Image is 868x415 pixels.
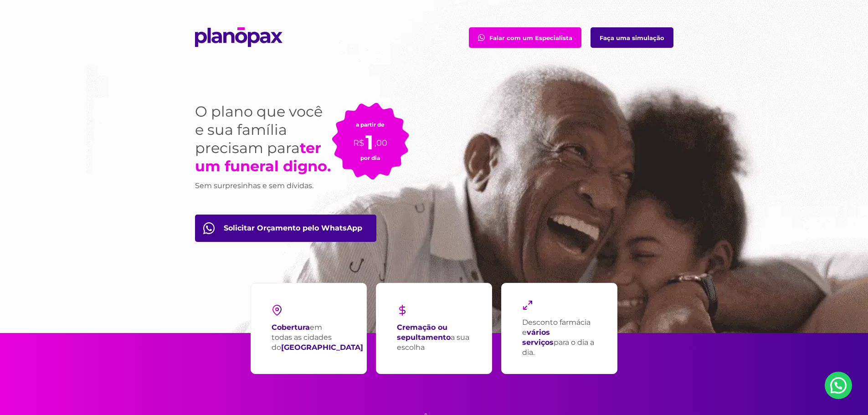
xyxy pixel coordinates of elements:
[195,102,332,175] h1: O plano que você e sua família precisam para
[195,139,331,175] strong: ter um funeral digno.
[478,34,485,41] img: fale com consultor
[272,323,363,353] p: em todas as cidades do
[356,121,385,128] small: a partir de
[522,318,596,358] p: Desconto farmácia e para o dia a dia.
[195,180,332,192] h3: Sem surpresinhas e sem dívidas.
[397,305,408,316] img: dollar
[203,222,215,234] img: fale com consultor
[272,323,310,332] strong: Cobertura
[522,300,533,311] img: maximize
[360,154,380,161] small: por dia
[195,215,376,242] a: Orçamento pelo WhatsApp btn-orcamento
[272,305,282,316] img: pin
[825,372,852,399] a: Nosso Whatsapp
[522,328,554,347] strong: vários serviços
[591,27,673,48] a: Faça uma simulação
[397,323,451,342] strong: Cremação ou sepultamento
[397,323,471,353] p: a sua escolha
[195,27,282,47] img: planopax
[281,343,363,352] strong: [GEOGRAPHIC_DATA]
[365,130,373,154] span: 1
[469,27,581,48] a: Falar com um Especialista
[353,128,387,149] p: R$ ,00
